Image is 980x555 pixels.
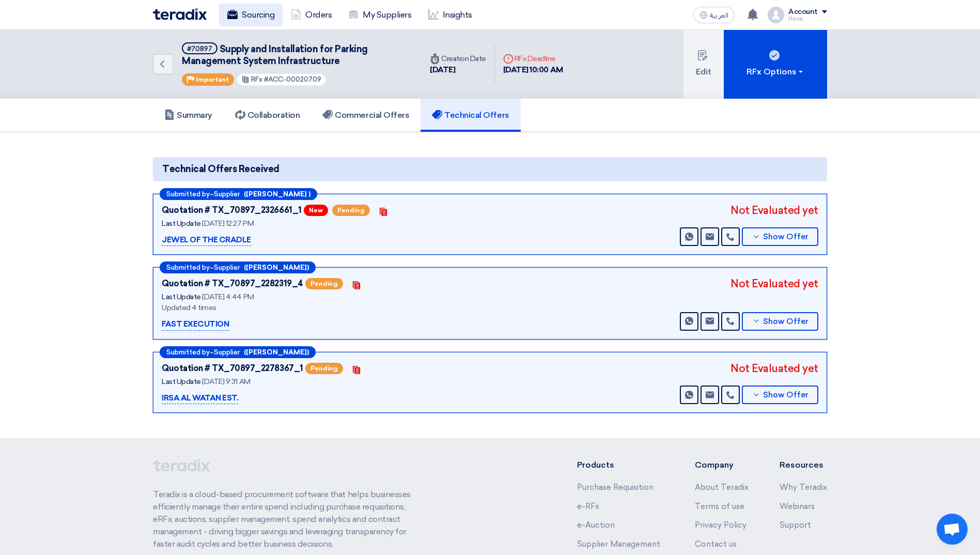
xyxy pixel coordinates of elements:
[788,16,827,22] div: Hissa
[251,75,262,83] span: RFx
[683,30,724,99] button: Edit
[182,42,409,68] h5: Supply and Installation for Parking Management System Infrastructure
[153,99,224,132] a: Summary
[162,362,303,375] div: Quotation # TX_70897_2278367_1
[214,191,240,197] span: Supplier
[244,191,310,197] b: ([PERSON_NAME] )
[162,219,201,228] span: Last Update
[311,99,421,132] a: Commercial Offers
[162,377,201,386] span: Last Update
[430,53,486,64] div: Creation Date
[730,276,818,291] div: Not Evaluated yet
[577,483,654,492] a: Purchase Requisition
[244,264,309,271] b: ([PERSON_NAME])
[160,188,317,200] div: –
[202,292,254,301] span: [DATE] 4:44 PM
[214,349,240,356] span: Supplier
[160,346,316,358] div: –
[162,204,302,217] div: Quotation # TX_70897_2326661_1
[235,110,300,120] h5: Collaboration
[730,203,818,218] div: Not Evaluated yet
[421,99,520,132] a: Technical Offers
[577,502,599,511] a: e-RFx
[166,349,210,356] span: Submitted by
[219,4,283,26] a: Sourcing
[742,386,818,404] button: Show Offer
[695,539,737,549] a: Contact us
[693,7,735,23] button: العربية
[788,8,818,17] div: Account
[202,219,254,228] span: [DATE] 12:27 PM
[730,361,818,376] div: Not Evaluated yet
[162,277,303,290] div: Quotation # TX_70897_2282319_4
[763,233,808,241] span: Show Offer
[322,110,409,120] h5: Commercial Offers
[182,43,368,67] span: Supply and Installation for Parking Management System Infrastructure
[162,234,251,246] p: JEWEL OF THE CRADLE
[768,7,784,23] img: profile_test.png
[695,459,749,471] li: Company
[162,302,420,313] div: Updated 4 times
[304,205,328,216] span: New
[187,45,212,52] div: #70897
[780,520,811,530] a: Support
[503,53,563,64] div: RFx Deadline
[305,363,343,374] span: Pending
[724,30,827,99] button: RFx Options
[283,4,340,26] a: Orders
[503,64,563,76] div: [DATE] 10:00 AM
[162,292,201,301] span: Last Update
[742,227,818,246] button: Show Offer
[430,64,486,76] div: [DATE]
[780,459,827,471] li: Resources
[162,392,238,405] p: IRSA AL WATAN EST.
[196,76,229,83] span: Important
[763,391,808,399] span: Show Offer
[710,12,728,19] span: العربية
[780,483,827,492] a: Why Teradix
[780,502,815,511] a: Webinars
[746,66,805,78] div: RFx Options
[577,459,664,471] li: Products
[162,318,229,331] p: FAST EXECUTION
[742,312,818,331] button: Show Offer
[160,261,316,273] div: –
[937,514,968,545] a: Open chat
[166,264,210,271] span: Submitted by
[577,539,660,549] a: Supplier Management
[340,4,419,26] a: My Suppliers
[162,162,279,176] span: Technical Offers Received
[214,264,240,271] span: Supplier
[763,318,808,326] span: Show Offer
[153,8,207,20] img: Teradix logo
[420,4,480,26] a: Insights
[224,99,312,132] a: Collaboration
[305,278,343,289] span: Pending
[432,110,509,120] h5: Technical Offers
[332,205,370,216] span: Pending
[202,377,250,386] span: [DATE] 9:31 AM
[695,520,746,530] a: Privacy Policy
[695,502,744,511] a: Terms of use
[164,110,212,120] h5: Summary
[264,75,321,83] span: #ACC-00020709
[244,349,309,356] b: ([PERSON_NAME])
[153,488,423,550] p: Teradix is a cloud-based procurement software that helps businesses efficiently manage their enti...
[695,483,749,492] a: About Teradix
[577,520,615,530] a: e-Auction
[166,191,210,197] span: Submitted by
